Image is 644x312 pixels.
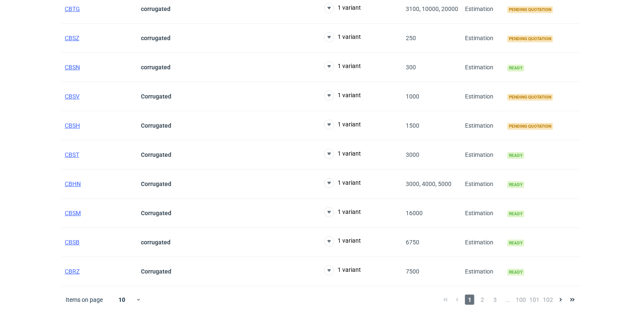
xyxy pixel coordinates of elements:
span: Ready [507,269,524,276]
div: 10 [108,294,136,306]
span: 100 [516,295,526,305]
span: 1 [465,295,474,305]
button: 1 variant [324,61,361,71]
span: 2 [478,295,487,305]
div: Estimation [462,53,504,82]
a: CBST [65,151,79,158]
a: CBSN [65,64,80,71]
a: CBSZ [65,35,79,41]
strong: Corrugated [141,268,171,275]
span: 3100, 10000, 20000 [406,5,458,12]
strong: Corrugated [141,151,171,158]
button: 1 variant [324,120,361,130]
button: 1 variant [324,178,361,188]
span: ... [503,295,512,305]
a: CBRZ [65,268,80,275]
a: CBTG [65,5,80,12]
button: 1 variant [324,3,361,13]
div: Estimation [462,82,504,111]
span: Ready [507,65,524,71]
div: Estimation [462,228,504,257]
div: Estimation [462,24,504,53]
span: Items on page [66,296,103,304]
span: Ready [507,181,524,188]
strong: Corrugated [141,181,171,187]
span: 7500 [406,268,419,275]
button: 1 variant [324,149,361,159]
strong: Corrugated [141,210,171,216]
span: 1500 [406,122,419,129]
button: 1 variant [324,265,361,276]
strong: corrugated [141,239,171,246]
strong: Corrugated [141,93,171,100]
span: 1000 [406,93,419,100]
span: 3000, 4000, 5000 [406,181,451,187]
strong: corrugated [141,5,171,12]
a: CBSB [65,239,80,246]
div: Estimation [462,111,504,140]
button: 1 variant [324,32,361,42]
span: Ready [507,211,524,217]
span: 16000 [406,210,423,216]
strong: corrugated [141,35,171,41]
span: Pending quotation [507,123,553,130]
div: Estimation [462,257,504,286]
span: Pending quotation [507,6,553,13]
span: 300 [406,64,416,71]
span: 3000 [406,151,419,158]
span: Pending quotation [507,94,553,101]
span: 6750 [406,239,419,246]
span: 3 [490,295,500,305]
span: Pending quotation [507,36,553,42]
span: Ready [507,240,524,246]
button: 1 variant [324,207,361,217]
strong: Corrugated [141,122,171,129]
div: Estimation [462,140,504,170]
a: CBSH [65,122,80,129]
span: 250 [406,35,416,41]
strong: corrugated [141,64,171,71]
span: Ready [507,152,524,159]
button: 1 variant [324,90,361,101]
a: CBSM [65,210,81,216]
div: Estimation [462,170,504,199]
div: Estimation [462,199,504,228]
button: 1 variant [324,236,361,246]
a: CBHN [65,181,81,187]
span: 101 [529,295,539,305]
span: 102 [543,295,553,305]
a: CBSV [65,93,80,100]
